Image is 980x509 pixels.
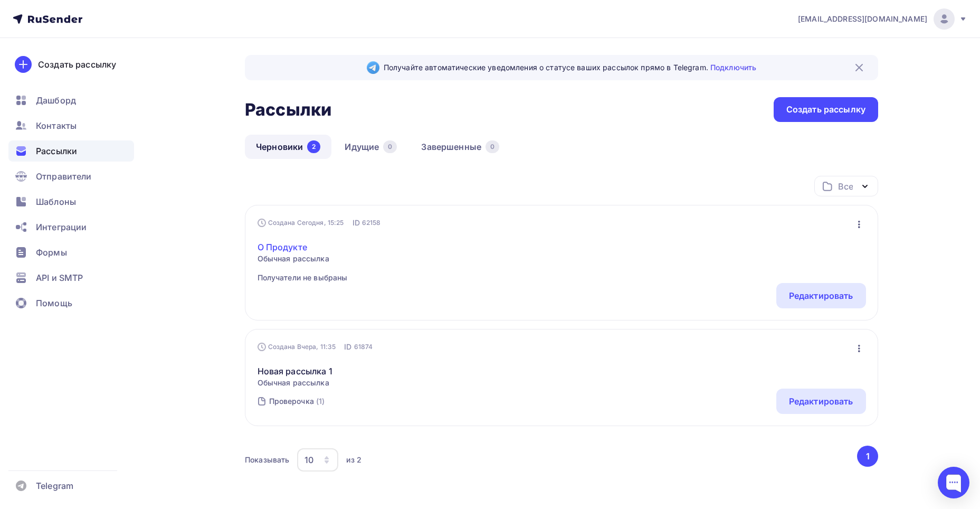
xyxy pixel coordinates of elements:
button: 10 [297,448,339,472]
span: Обычная рассылка [258,253,348,264]
div: Создана Сегодня, 15:25 [258,219,344,227]
span: ID [344,342,351,352]
div: Создать рассылку [786,103,865,116]
span: Отправители [36,170,92,183]
div: Проверочка [269,396,314,407]
span: Telegram [36,479,73,492]
div: Редактировать [789,395,853,408]
img: Telegram [367,61,379,74]
span: Интеграции [36,221,87,233]
div: Создать рассылку [38,58,116,71]
a: Шаблоны [8,191,134,212]
div: (1) [316,396,325,407]
ul: Pagination [855,446,879,467]
span: Получатели не выбраны [258,272,348,283]
span: Обычная рассылка [258,378,332,388]
button: Go to page 1 [857,446,878,467]
a: [EMAIL_ADDRESS][DOMAIN_NAME] [798,8,967,30]
a: Подключить [710,63,756,72]
span: Рассылки [36,145,77,157]
span: ID [353,218,360,228]
a: Идущие0 [334,135,408,159]
span: 62158 [362,218,381,228]
h2: Рассылки [245,99,331,120]
a: Новая рассылка 1 [258,365,332,378]
span: Контакты [36,119,77,132]
div: Показывать [245,455,289,465]
span: Шаблоны [36,195,76,208]
div: Все [838,180,853,193]
span: [EMAIL_ADDRESS][DOMAIN_NAME] [798,14,927,24]
span: 61874 [354,342,373,352]
div: Создана Вчера, 11:35 [258,343,336,351]
a: Рассылки [8,140,134,162]
a: О Продукте [258,241,348,253]
a: Отправители [8,166,134,187]
a: Черновики2 [245,135,331,159]
button: Все [814,176,878,196]
a: Контакты [8,115,134,136]
a: Формы [8,242,134,263]
div: из 2 [346,455,361,465]
div: 2 [307,140,320,153]
span: Помощь [36,297,72,309]
a: Проверочка (1) [268,393,326,410]
a: Дашборд [8,90,134,111]
span: API и SMTP [36,271,83,284]
a: Завершенные0 [410,135,510,159]
div: 0 [383,140,397,153]
div: 10 [305,454,313,466]
span: Формы [36,246,67,259]
div: 0 [486,140,499,153]
span: Получайте автоматические уведомления о статусе ваших рассылок прямо в Telegram. [384,62,756,73]
div: Редактировать [789,289,853,302]
span: Дашборд [36,94,76,107]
